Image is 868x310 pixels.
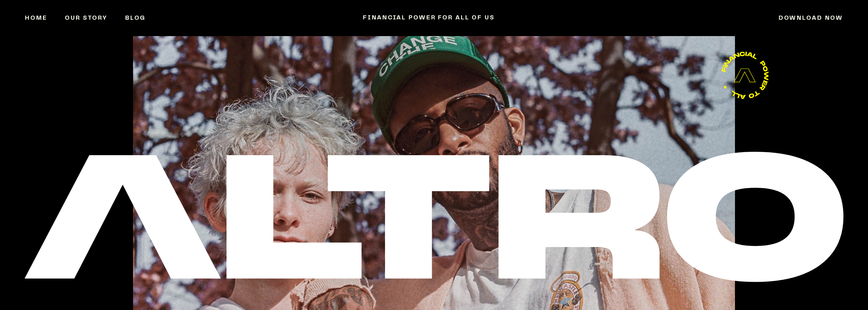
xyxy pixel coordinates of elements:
[363,14,495,22] a: FINANCIAL POWER FOR ALL OF US
[25,152,843,282] img: Alto logo white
